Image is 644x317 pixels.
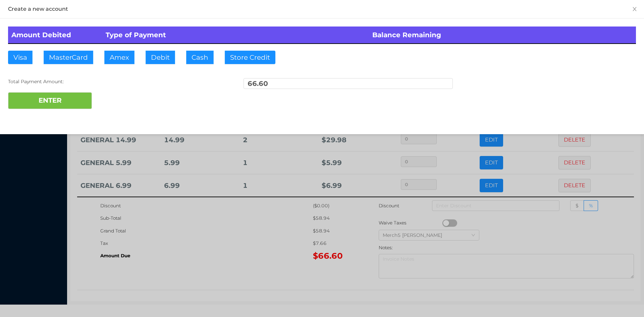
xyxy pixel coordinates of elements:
[369,27,636,44] th: Balance Remaining
[8,27,102,44] th: Amount Debited
[102,27,369,44] th: Type of Payment
[8,5,636,13] div: Create a new account
[8,51,33,64] button: Visa
[8,78,217,85] div: Total Payment Amount:
[104,51,135,64] button: Amex
[186,51,214,64] button: Cash
[8,92,92,109] button: ENTER
[632,6,637,12] i: icon: close
[146,51,175,64] button: Debit
[225,51,275,64] button: Store Credit
[44,51,93,64] button: MasterCard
